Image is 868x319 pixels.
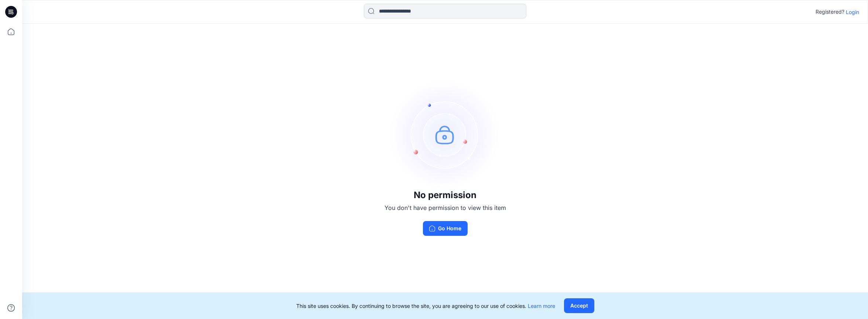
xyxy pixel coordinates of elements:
[296,302,555,310] p: This site uses cookies. By continuing to browse the site, you are agreeing to our use of cookies.
[816,7,844,16] p: Registered?
[564,298,594,313] button: Accept
[390,79,500,190] img: no-perm.svg
[846,8,859,16] p: Login
[423,221,468,236] button: Go Home
[385,190,506,200] h3: No permission
[385,203,506,212] p: You don't have permission to view this item
[528,303,555,309] a: Learn more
